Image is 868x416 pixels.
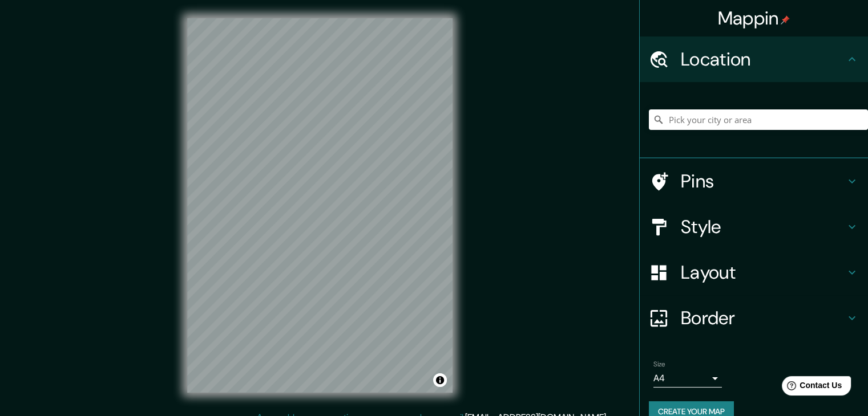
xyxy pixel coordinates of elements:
input: Pick your city or area [649,109,868,130]
h4: Location [681,48,845,71]
div: Border [640,295,868,341]
h4: Border [681,307,845,329]
h4: Mappin [718,7,790,30]
h4: Layout [681,261,845,284]
div: Pins [640,158,868,204]
div: Style [640,204,868,250]
button: Toggle attribution [433,373,447,387]
h4: Pins [681,170,845,193]
label: Size [653,360,665,369]
div: Layout [640,250,868,295]
canvas: Map [187,18,453,393]
div: Location [640,36,868,82]
h4: Style [681,215,845,238]
iframe: Help widget launcher [766,372,855,403]
img: pin-icon.png [781,15,790,25]
div: A4 [653,369,722,388]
